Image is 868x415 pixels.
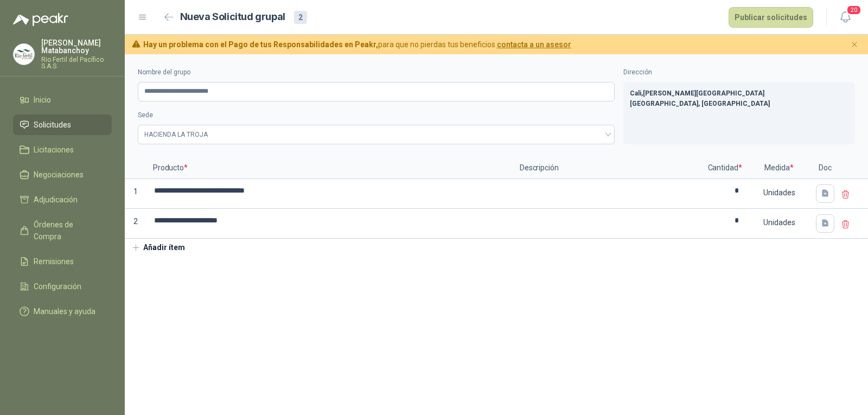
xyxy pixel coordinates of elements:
p: Descripción [513,157,703,179]
p: 2 [125,209,146,239]
span: Adjudicación [34,194,78,206]
div: Unidades [748,180,810,205]
label: Dirección [623,67,855,78]
button: Publicar solicitudes [729,7,813,28]
p: [GEOGRAPHIC_DATA], [GEOGRAPHIC_DATA] [630,99,848,109]
a: Solicitudes [13,114,112,135]
span: Negociaciones [34,169,84,181]
a: Inicio [13,90,112,110]
label: Sede [138,110,615,120]
a: Remisiones [13,251,112,272]
button: Cerrar [848,38,861,52]
span: Manuales y ayuda [34,305,95,317]
button: 20 [835,8,855,27]
b: Hay un problema con el Pago de tus Responsabilidades en Peakr, [143,40,378,49]
p: Medida [746,157,812,179]
img: Logo peakr [13,13,68,26]
span: para que no pierdas tus beneficios [143,39,571,50]
span: Configuración [34,280,81,292]
p: Producto [146,157,513,179]
p: 1 [125,179,146,209]
a: Adjudicación [13,189,112,210]
p: [PERSON_NAME] Matabanchoy [41,39,112,54]
button: Añadir ítem [125,239,192,257]
span: Órdenes de Compra [34,219,101,242]
p: Rio Fertil del Pacífico S.A.S. [41,56,112,69]
div: 2 [294,11,307,24]
h2: Nueva Solicitud grupal [180,9,285,25]
a: Licitaciones [13,139,112,160]
a: Negociaciones [13,164,112,185]
span: Remisiones [34,256,74,267]
a: Manuales y ayuda [13,301,112,322]
img: Company Logo [14,44,34,65]
p: Doc [812,157,839,179]
div: Unidades [748,210,810,235]
a: Configuración [13,276,112,297]
span: HACIENDA LA TROJA [144,126,608,143]
label: Nombre del grupo [138,67,615,78]
p: Cali , [PERSON_NAME][GEOGRAPHIC_DATA] [630,88,848,99]
span: Inicio [34,94,51,106]
a: contacta a un asesor [497,40,571,49]
span: 20 [846,5,861,15]
span: Licitaciones [34,144,74,156]
p: Cantidad [703,157,746,179]
span: Solicitudes [34,119,71,131]
a: Órdenes de Compra [13,214,112,247]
